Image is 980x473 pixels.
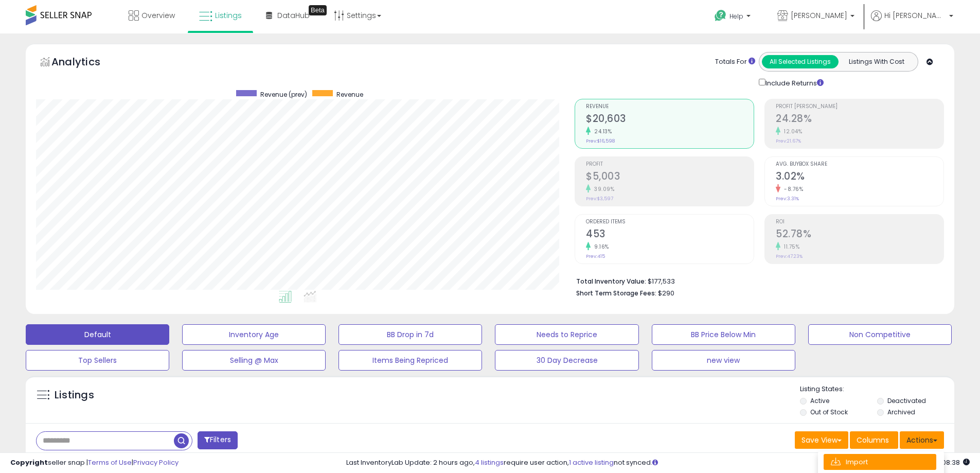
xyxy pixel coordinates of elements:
small: Prev: 3.31% [776,196,799,202]
div: Include Returns [751,77,836,89]
div: Last InventoryLab Update: 2 hours ago, require user action, not synced. [346,458,970,468]
div: seller snap | | [10,458,179,468]
button: Top Sellers [26,350,169,371]
h2: 24.28% [776,113,943,127]
small: 12.04% [780,128,802,135]
button: BB Price Below Min [652,324,795,345]
button: new view [652,350,795,371]
span: Revenue [336,90,363,99]
span: Help [729,12,743,21]
button: Non Competitive [808,324,952,345]
li: $177,533 [576,274,936,287]
b: Total Inventory Value: [576,277,646,286]
b: Short Term Storage Fees: [576,289,656,297]
span: Revenue [586,104,754,110]
span: Avg. Buybox Share [776,162,943,167]
h5: Listings [55,388,94,402]
button: Selling @ Max [182,350,326,371]
button: Save View [795,431,848,449]
h2: 453 [586,228,754,242]
small: Prev: 47.23% [776,253,803,259]
span: 2025-09-17 08:38 GMT [926,458,970,467]
button: BB Drop in 7d [338,324,482,345]
small: 11.75% [780,243,799,251]
a: Privacy Policy [133,458,179,467]
button: Inventory Age [182,324,326,345]
a: Terms of Use [88,458,132,467]
a: Help [706,2,761,33]
span: Revenue (prev) [260,90,307,99]
div: Totals For [715,57,755,67]
span: Profit [586,162,754,167]
button: Columns [850,431,898,449]
span: Ordered Items [586,219,754,225]
small: 39.09% [591,185,614,193]
i: Get Help [714,9,727,22]
button: Needs to Reprice [495,324,638,345]
small: 9.16% [591,243,609,251]
h2: $20,603 [586,113,754,127]
label: Out of Stock [810,408,848,416]
small: Prev: 415 [586,253,605,259]
button: All Selected Listings [762,55,839,68]
h2: 3.02% [776,170,943,184]
a: 4 listings [475,458,504,467]
div: Tooltip anchor [309,5,327,15]
button: 30 Day Decrease [495,350,638,371]
span: [PERSON_NAME] [791,10,847,21]
span: Overview [141,10,175,21]
small: Prev: 21.67% [776,138,801,144]
a: Hi [PERSON_NAME] [871,10,953,33]
small: Prev: $3,597 [586,196,613,202]
span: $290 [658,288,674,298]
span: Listings [215,10,242,21]
button: Default [26,324,169,345]
small: 24.13% [591,128,612,135]
button: Actions [900,431,944,449]
span: DataHub [277,10,310,21]
h2: 52.78% [776,228,943,242]
button: Items Being Repriced [338,350,482,371]
span: ROI [776,219,943,225]
h2: $5,003 [586,170,754,184]
button: Filters [198,431,238,449]
strong: Copyright [10,458,48,467]
p: Listing States: [800,384,954,394]
small: -8.76% [780,185,803,193]
label: Archived [887,408,915,416]
a: 1 active listing [569,458,614,467]
small: Prev: $16,598 [586,138,615,144]
span: Profit [PERSON_NAME] [776,104,943,110]
a: Import [824,454,936,470]
h5: Analytics [51,55,120,72]
button: Listings With Cost [838,55,915,68]
span: Columns [857,435,889,445]
span: Hi [PERSON_NAME] [884,10,946,21]
label: Active [810,396,829,405]
label: Deactivated [887,396,926,405]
